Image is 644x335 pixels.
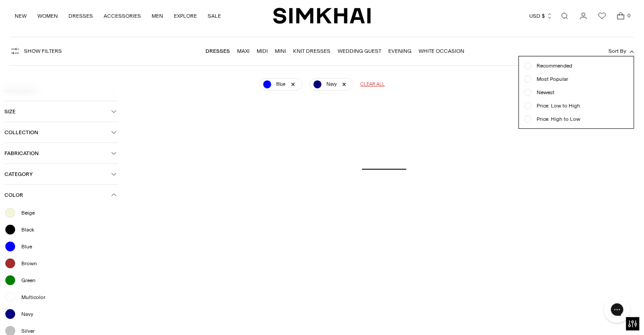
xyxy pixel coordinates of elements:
a: SIMKHAI [273,7,371,24]
span: Price: High to Low [531,115,580,123]
a: Open search modal [556,7,574,25]
a: Dresses [206,48,230,54]
a: Clear all [361,78,385,91]
a: WOMEN [37,6,58,26]
iframe: Sign Up via Text for Offers [7,301,89,328]
span: Most Popular [531,75,568,83]
a: Wishlist [593,7,611,25]
a: NEW [15,6,27,26]
a: Mini [275,48,286,54]
a: Go to the account page [575,7,592,25]
span: Sort By [608,48,626,54]
a: Wedding Guest [338,48,382,54]
a: DRESSES [68,6,93,26]
a: Knit Dresses [294,48,331,54]
a: White Occasion [419,48,465,54]
a: Blue [259,78,302,91]
a: Navy [310,78,354,91]
a: Midi [257,48,268,54]
button: Sort By [608,46,634,56]
button: USD $ [529,6,553,26]
a: Open cart modal [612,7,630,25]
a: ACCESSORIES [104,6,141,26]
a: SALE [208,6,221,26]
span: Show Filters [24,48,62,54]
a: Maxi [237,48,250,54]
a: Evening [389,48,412,54]
a: EXPLORE [174,6,197,26]
span: Newest [531,88,555,96]
span: 0 [625,12,633,20]
nav: Linked collections [206,42,465,60]
a: MEN [152,6,163,26]
iframe: Gorgias live chat messenger [600,293,635,326]
button: Show Filters [10,44,62,58]
span: Clear all [361,81,385,88]
span: Price: Low to High [531,102,580,110]
span: Recommended [531,62,572,70]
